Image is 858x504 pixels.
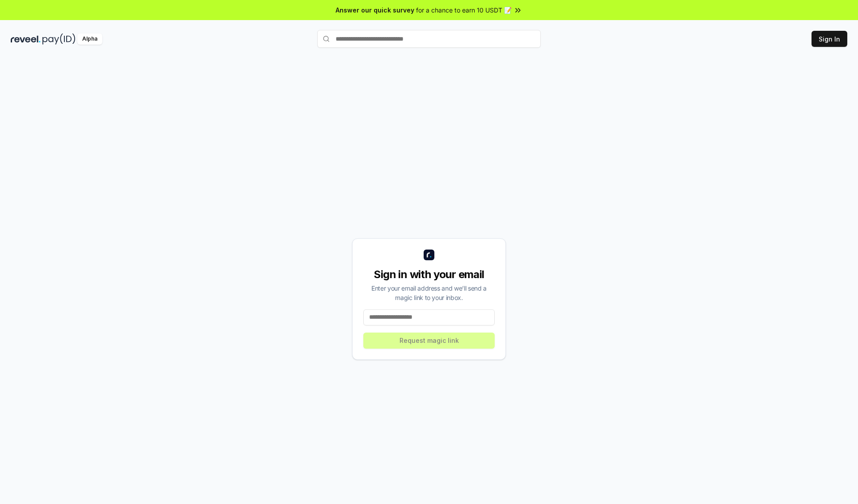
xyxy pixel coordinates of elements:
div: Sign in with your email [363,267,495,282]
span: for a chance to earn 10 USDT 📝 [416,5,512,15]
img: logo_small [424,250,434,260]
button: Sign In [812,31,847,47]
div: Enter your email address and we’ll send a magic link to your inbox. [363,283,495,302]
span: Answer our quick survey [336,5,414,15]
img: reveel_dark [11,33,41,45]
img: pay_id [42,33,76,45]
div: Alpha [77,33,102,45]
